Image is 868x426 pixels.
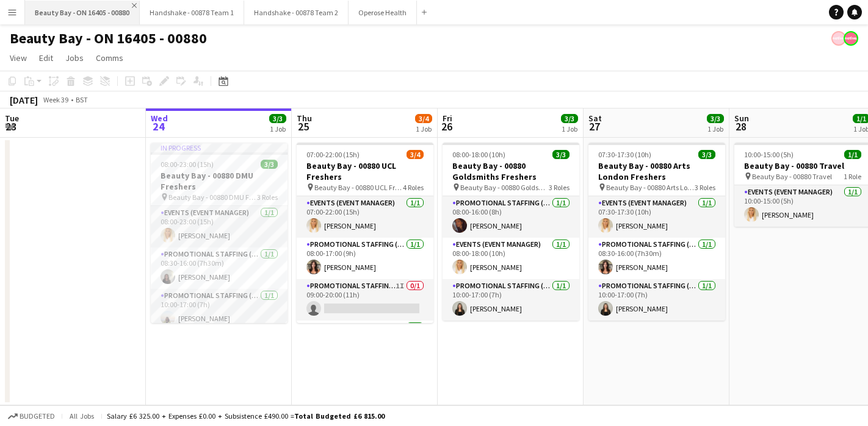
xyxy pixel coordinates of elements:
[443,196,579,238] app-card-role: Promotional Staffing (Brand Ambassadors)1/108:00-16:00 (8h)[PERSON_NAME]
[76,95,88,104] div: BST
[588,238,725,279] app-card-role: Promotional Staffing (Brand Ambassadors)1/108:30-16:00 (7h30m)[PERSON_NAME]
[34,50,58,66] a: Edit
[588,143,725,321] app-job-card: 07:30-17:30 (10h)3/3Beauty Bay - 00880 Arts London Freshers Beauty Bay - 00880 Arts London Freshe...
[403,183,424,192] span: 4 Roles
[10,52,27,63] span: View
[552,150,570,159] span: 3/3
[314,183,403,192] span: Beauty Bay - 00880 UCL Freshers
[744,150,794,159] span: 10:00-15:00 (5h)
[3,119,19,133] span: 23
[598,150,651,159] span: 07:30-17:30 (10h)
[588,160,725,182] h3: Beauty Bay - 00880 Arts London Freshers
[151,143,288,323] app-job-card: In progress08:00-23:00 (15h)3/3Beauty Bay - 00880 DMU Freshers Beauty Bay - 00880 DMU Freshers3 R...
[5,50,32,66] a: View
[606,183,695,192] span: Beauty Bay - 00880 Arts London Freshers
[39,52,53,63] span: Edit
[698,150,715,159] span: 3/3
[244,1,349,24] button: Handshake - 00878 Team 2
[349,1,417,24] button: Operose Health
[588,279,725,321] app-card-role: Promotional Staffing (Brand Ambassadors)1/110:00-17:00 (7h)[PERSON_NAME]
[844,31,858,46] app-user-avatar: native Staffing
[732,119,749,133] span: 28
[151,143,288,152] div: In progress
[151,206,288,247] app-card-role: Events (Event Manager)1/108:00-23:00 (15h)[PERSON_NAME]
[140,1,244,24] button: Handshake - 00878 Team 1
[707,114,724,123] span: 3/3
[20,412,55,421] span: Budgeted
[407,150,424,159] span: 3/4
[151,170,288,192] h3: Beauty Bay - 00880 DMU Freshers
[415,114,432,123] span: 3/4
[151,113,168,124] span: Wed
[297,160,433,182] h3: Beauty Bay - 00880 UCL Freshers
[297,321,433,362] app-card-role: Promotional Staffing (Brand Ambassadors)1/1
[297,279,433,321] app-card-role: Promotional Staffing (Brand Ambassadors)1I0/109:00-20:00 (11h)
[297,113,312,124] span: Thu
[297,143,433,323] app-job-card: 07:00-22:00 (15h)3/4Beauty Bay - 00880 UCL Freshers Beauty Bay - 00880 UCL Freshers4 RolesEvents ...
[149,119,168,133] span: 24
[67,411,96,421] span: All jobs
[695,183,715,192] span: 3 Roles
[294,411,385,421] span: Total Budgeted £6 815.00
[831,31,846,46] app-user-avatar: native Staffing
[107,411,385,421] div: Salary £6 325.00 + Expenses £0.00 + Subsistence £490.00 =
[416,124,432,133] div: 1 Job
[443,113,452,124] span: Fri
[588,196,725,238] app-card-role: Events (Event Manager)1/107:30-17:30 (10h)[PERSON_NAME]
[441,119,452,133] span: 26
[460,183,549,192] span: Beauty Bay - 00880 Goldsmiths Freshers
[587,119,602,133] span: 27
[10,94,38,106] div: [DATE]
[257,193,278,202] span: 3 Roles
[60,50,89,66] a: Jobs
[443,279,579,321] app-card-role: Promotional Staffing (Brand Ambassadors)1/110:00-17:00 (7h)[PERSON_NAME]
[161,160,214,169] span: 08:00-23:00 (15h)
[588,113,602,124] span: Sat
[443,160,579,182] h3: Beauty Bay - 00880 Goldsmiths Freshers
[306,150,360,159] span: 07:00-22:00 (15h)
[25,1,140,24] button: Beauty Bay - ON 16405 - 00880
[96,52,123,63] span: Comms
[562,124,577,133] div: 1 Job
[91,50,128,66] a: Comms
[295,119,312,133] span: 25
[6,410,57,423] button: Budgeted
[151,247,288,289] app-card-role: Promotional Staffing (Brand Ambassadors)1/108:30-16:00 (7h30m)[PERSON_NAME]
[752,172,832,181] span: Beauty Bay - 00880 Travel
[168,193,257,202] span: Beauty Bay - 00880 DMU Freshers
[844,172,861,181] span: 1 Role
[297,238,433,279] app-card-role: Promotional Staffing (Brand Ambassadors)1/108:00-17:00 (9h)[PERSON_NAME]
[65,52,84,63] span: Jobs
[443,238,579,279] app-card-role: Events (Event Manager)1/108:00-18:00 (10h)[PERSON_NAME]
[40,95,71,104] span: Week 39
[734,113,749,124] span: Sun
[561,114,578,123] span: 3/3
[443,143,579,321] app-job-card: 08:00-18:00 (10h)3/3Beauty Bay - 00880 Goldsmiths Freshers Beauty Bay - 00880 Goldsmiths Freshers...
[261,160,278,169] span: 3/3
[844,150,861,159] span: 1/1
[297,196,433,238] app-card-role: Events (Event Manager)1/107:00-22:00 (15h)[PERSON_NAME]
[269,114,286,123] span: 3/3
[452,150,505,159] span: 08:00-18:00 (10h)
[10,29,207,48] h1: Beauty Bay - ON 16405 - 00880
[549,183,570,192] span: 3 Roles
[270,124,286,133] div: 1 Job
[151,289,288,330] app-card-role: Promotional Staffing (Brand Ambassadors)1/110:00-17:00 (7h)[PERSON_NAME]
[5,113,19,124] span: Tue
[707,124,723,133] div: 1 Job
